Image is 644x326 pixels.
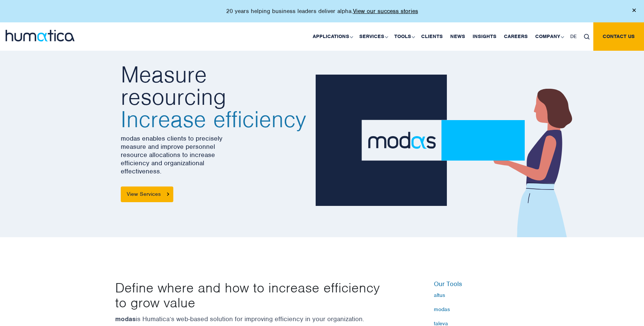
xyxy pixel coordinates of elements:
a: Clients [417,22,446,51]
a: modas [434,306,529,312]
a: Applications [309,22,356,51]
a: View Services [121,186,173,202]
img: about_banner1 [316,75,584,237]
img: search_icon [584,34,590,40]
p: Define where and how to increase efficiency to grow value [115,280,387,310]
strong: modas [115,315,136,323]
a: Services [356,22,391,51]
a: DE [566,22,580,51]
span: Increase efficiency [121,108,310,131]
h2: Measure resourcing [121,63,310,131]
a: Contact us [593,22,644,51]
a: altus [434,292,529,298]
a: Insights [469,22,500,51]
p: 20 years helping business leaders deliver alpha. [226,7,418,15]
a: Company [531,22,566,51]
img: logo [6,30,75,41]
p: modas enables clients to precisely measure and improve personnel resource allocations to increase... [121,134,310,175]
a: Tools [391,22,417,51]
span: DE [570,33,577,40]
a: View our success stories [353,7,418,15]
img: arrowicon [167,192,169,196]
h6: Our Tools [434,280,529,288]
a: Careers [500,22,531,51]
a: News [446,22,469,51]
p: is Humatica’s web-based solution for improving efficiency in your organization. [115,315,369,323]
